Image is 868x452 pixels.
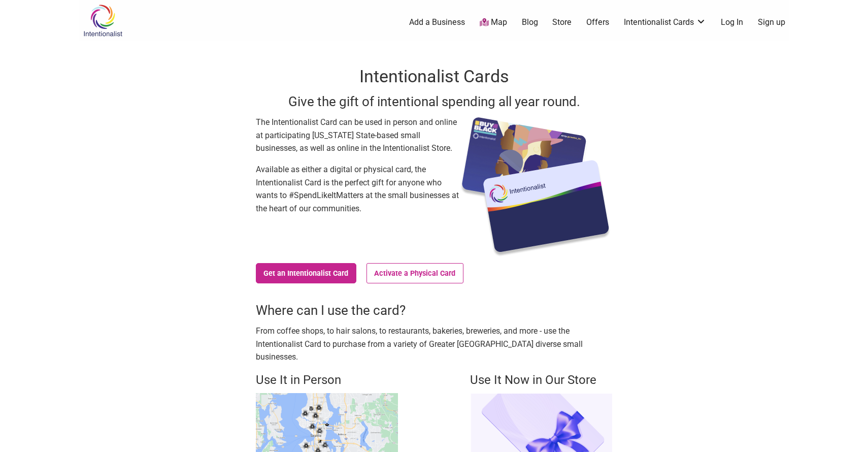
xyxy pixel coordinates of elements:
a: Activate a Physical Card [366,263,463,283]
img: Intentionalist Card [459,116,612,258]
a: Sign up [758,17,785,28]
a: Map [480,17,507,28]
h3: Where can I use the card? [256,301,612,319]
h3: Give the gift of intentional spending all year round. [256,92,612,111]
a: Add a Business [409,17,465,28]
p: Available as either a digital or physical card, the Intentionalist Card is the perfect gift for a... [256,163,459,215]
h4: Use It in Person [256,372,398,389]
a: Store [552,17,572,28]
a: Offers [586,17,609,28]
a: Log In [721,17,743,28]
h4: Use It Now in Our Store [470,372,612,389]
a: Get an Intentionalist Card [256,263,356,283]
a: Blog [522,17,538,28]
h1: Intentionalist Cards [256,64,612,89]
img: Intentionalist [79,4,127,37]
a: Intentionalist Cards [624,17,706,28]
p: From coffee shops, to hair salons, to restaurants, bakeries, breweries, and more - use the Intent... [256,325,612,364]
p: The Intentionalist Card can be used in person and online at participating [US_STATE] State-based ... [256,116,459,155]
